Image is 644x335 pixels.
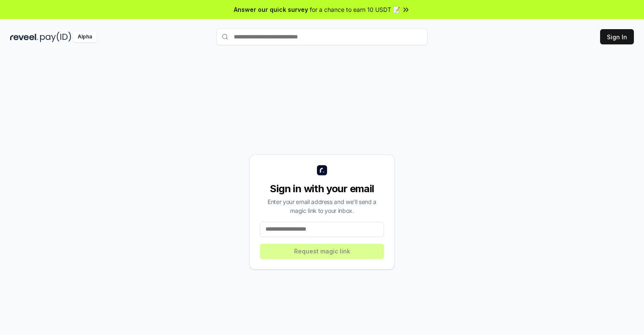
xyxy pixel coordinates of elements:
[73,32,97,42] div: Alpha
[260,182,384,196] div: Sign in with your email
[600,29,634,44] button: Sign In
[310,5,400,14] span: for a chance to earn 10 USDT 📝
[260,197,384,215] div: Enter your email address and we’ll send a magic link to your inbox.
[40,32,71,42] img: pay_id
[10,32,38,42] img: reveel_dark
[317,165,327,175] img: logo_small
[234,5,308,14] span: Answer our quick survey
